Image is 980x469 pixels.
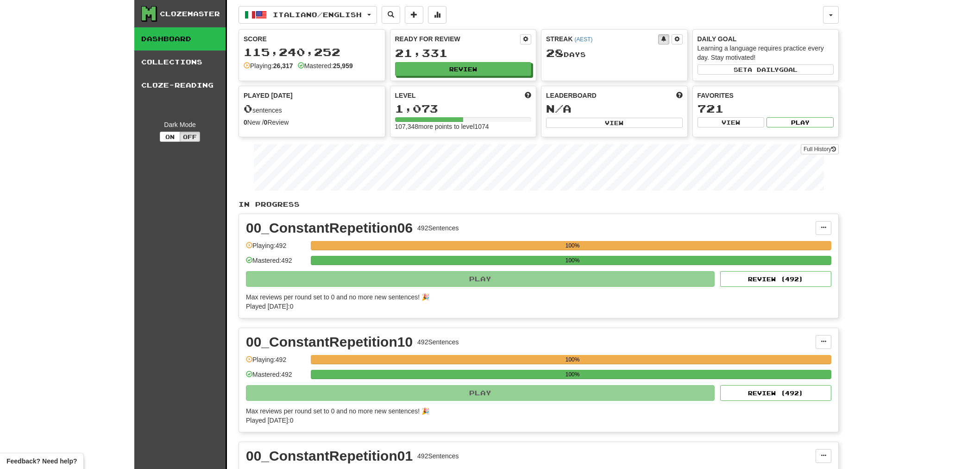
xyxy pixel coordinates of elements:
div: 721 [697,103,834,114]
button: Play [246,271,715,287]
button: Review (492) [720,271,831,287]
span: 28 [546,46,564,59]
div: 492 Sentences [417,337,459,347]
span: Open feedback widget [6,456,77,466]
div: 00_ConstantRepetition10 [246,335,413,349]
button: Review [395,62,532,76]
strong: 25,959 [333,62,353,70]
span: Played [DATE]: 0 [246,303,293,310]
button: More stats [428,6,446,24]
button: Add sentence to collection [405,6,423,24]
button: Off [180,132,200,142]
a: Dashboard [134,27,226,51]
span: 0 [244,102,252,115]
button: View [697,117,765,127]
div: Mastered: 492 [246,370,306,385]
button: Play [246,385,715,401]
div: 100% [314,355,831,364]
div: 107,348 more points to level 1074 [395,122,532,131]
div: 115,240,252 [244,46,380,58]
a: Full History [801,144,839,154]
div: Max reviews per round set to 0 and no more new sentences! 🎉 [246,292,826,302]
button: Italiano/English [239,6,377,24]
button: Seta dailygoal [697,64,834,75]
div: 100% [314,370,831,379]
button: Search sentences [382,6,400,24]
div: Mastered: 492 [246,256,306,271]
span: Italiano / English [273,11,362,19]
strong: 0 [244,119,247,126]
div: Ready for Review [395,34,521,44]
button: Play [766,117,834,127]
button: Review (492) [720,385,831,401]
strong: 26,317 [273,62,293,70]
span: Played [DATE] [244,91,293,100]
p: In Progress [239,200,839,209]
a: Cloze-Reading [134,74,226,97]
div: Favorites [697,91,834,100]
div: Streak [546,34,658,44]
div: Score [244,34,380,44]
div: Mastered: [298,61,353,70]
div: 492 Sentences [417,223,459,233]
div: Daily Goal [697,34,834,44]
button: On [160,132,180,142]
div: 100% [314,256,831,265]
span: N/A [546,102,572,115]
div: Playing: 492 [246,241,306,256]
div: 492 Sentences [417,451,459,461]
span: Leaderboard [546,91,597,100]
span: This week in points, UTC [676,91,683,100]
div: Dark Mode [141,120,219,129]
div: 1,073 [395,103,532,114]
div: Learning a language requires practice every day. Stay motivated! [697,44,834,62]
div: 100% [314,241,831,250]
div: 00_ConstantRepetition06 [246,221,413,235]
span: Score more points to level up [525,91,531,100]
span: Level [395,91,416,100]
span: a daily [748,66,779,73]
div: 21,331 [395,47,532,59]
button: View [546,118,683,128]
div: Max reviews per round set to 0 and no more new sentences! 🎉 [246,406,826,416]
div: New / Review [244,118,380,127]
div: Day s [546,47,683,59]
div: 00_ConstantRepetition01 [246,449,413,463]
div: Playing: [244,61,293,70]
div: Playing: 492 [246,355,306,370]
a: (AEST) [574,36,592,43]
div: sentences [244,103,380,115]
strong: 0 [264,119,268,126]
span: Played [DATE]: 0 [246,417,293,424]
div: Clozemaster [160,9,220,19]
a: Collections [134,51,226,74]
